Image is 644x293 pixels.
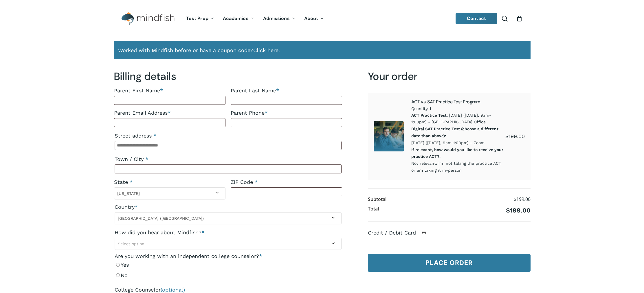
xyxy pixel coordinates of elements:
label: Parent First Name [114,85,225,96]
th: Subtotal [368,195,386,204]
span: Test Prep [186,15,208,21]
span: $ [505,133,509,139]
bdi: 199.00 [505,133,525,139]
span: Country [115,212,342,224]
abbr: required [259,253,262,259]
bdi: 199.00 [506,207,531,214]
dt: If relevant, how would you like to receive your practice ACT?: [411,146,504,160]
span: Select option [118,241,144,246]
label: Yes [115,260,342,270]
label: Parent Last Name [231,85,342,96]
th: Total [368,204,379,215]
span: Worked with Mindfish before or have a coupon code? [118,47,253,53]
p: [DATE] ([DATE], 9am-1:00pm) - [GEOGRAPHIC_DATA] Office [411,112,505,126]
button: Place order [368,254,531,272]
span: $ [514,196,516,202]
a: Academics [219,16,259,21]
p: Not relevant: I'm not taking the practice ACT or am taking it in-person [411,146,505,174]
label: Country [115,202,342,212]
a: Click here. [253,46,280,54]
a: Admissions [259,16,300,21]
input: No [116,273,120,277]
input: Yes [116,263,120,267]
label: Credit / Debit Card [368,230,432,236]
a: ACT vs. SAT Practice Test Program [411,99,480,105]
span: $ [506,207,510,214]
label: No [115,270,342,281]
span: (optional) [161,287,185,293]
label: Street address [115,131,342,141]
abbr: required [145,156,148,162]
label: How did you hear about Mindfish? [115,227,342,238]
label: Town / City [115,154,342,164]
a: About [300,16,329,21]
img: Credit / Debit Card [419,229,429,236]
span: State [114,187,225,199]
span: Contact [467,15,486,21]
label: State [114,177,225,187]
abbr: required [153,133,156,139]
span: Academics [223,15,249,21]
img: ACT SAT Pactice Test 1 [374,121,404,151]
span: Colorado [114,189,225,198]
abbr: required [255,179,258,185]
span: About [304,15,318,21]
a: Test Prep [182,16,219,21]
bdi: 199.00 [514,196,531,202]
label: Parent Phone [231,108,342,118]
span: Admissions [263,15,290,21]
span: Quantity: 1 [411,105,505,112]
dt: ACT Practice Test: [411,112,448,119]
span: United States (US) [115,214,341,223]
dt: Digital SAT Practice Test (choose a different date than above): [411,126,504,140]
h3: Billing details [114,70,342,83]
label: Parent Email Address [114,108,225,118]
header: Main Menu [114,8,531,30]
label: ZIP Code [231,177,342,187]
legend: Are you working with an independent college counselor? [115,253,262,260]
abbr: required [130,179,133,185]
a: Contact [456,13,497,24]
h3: Your order [368,70,531,83]
nav: Main Menu [182,8,328,30]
